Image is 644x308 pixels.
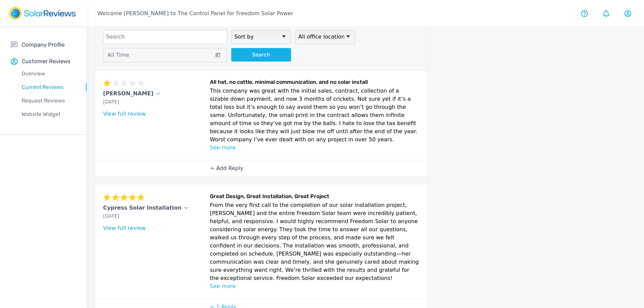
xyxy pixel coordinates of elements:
[231,48,291,62] button: Search
[108,52,129,58] span: All Time
[11,70,87,78] p: Overview
[210,79,420,87] h6: All hat, no cattle, minimal communication, and no solar install
[210,144,420,152] p: See more
[103,90,153,98] p: [PERSON_NAME]
[103,99,119,104] span: [DATE]
[22,41,65,49] p: Company Profile
[103,204,182,212] p: Cypress Solar Installation
[11,83,87,91] p: Current Reviews
[97,9,293,18] p: Welcome [PERSON_NAME] to The Control Panel for Freedom Solar Power
[11,80,87,94] a: Current Reviews
[11,67,87,80] a: Overview
[11,94,87,108] a: Request Reviews
[11,108,87,121] a: Website Widget
[11,110,87,118] p: Website Widget
[216,164,243,172] p: Add Reply
[103,225,146,231] a: View full review
[103,30,227,44] input: Search
[103,111,146,117] a: View full review
[210,193,420,201] h6: Great Design, Great Installation, Great Project
[210,87,420,144] p: This company was great with the initial sales, contract, collection of a sizable down payment, an...
[210,282,420,290] p: See more
[22,57,71,66] p: Customer Reviews
[210,201,420,282] p: From the very first call to the completion of our solar installation project, [PERSON_NAME] and t...
[103,213,119,219] span: [DATE]
[103,48,227,62] button: All Time
[11,97,87,105] p: Request Reviews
